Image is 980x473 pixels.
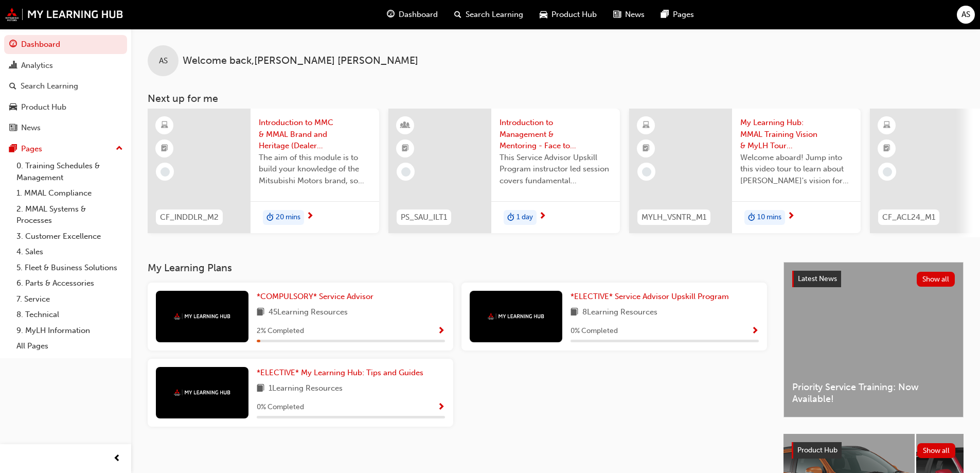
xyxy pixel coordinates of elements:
[148,109,379,233] a: CF_INDDLR_M2Introduction to MMC & MMAL Brand and Heritage (Dealer Induction)The aim of this modul...
[661,8,669,21] span: pages-icon
[21,143,42,155] div: Pages
[625,9,645,21] span: News
[551,9,597,21] span: Product Hub
[401,167,411,177] span: learningRecordVerb_NONE-icon
[4,33,127,139] button: DashboardAnalyticsSearch LearningProduct HubNews
[642,167,651,177] span: learningRecordVerb_NONE-icon
[174,389,230,396] img: mmal
[740,117,852,152] span: My Learning Hub: MMAL Training Vision & MyLH Tour (Elective)
[257,368,423,377] span: *ELECTIVE* My Learning Hub: Tips and Guides
[387,8,395,21] span: guage-icon
[257,382,264,395] span: book-icon
[116,142,123,155] span: up-icon
[653,4,702,25] a: pages-iconPages
[257,325,304,337] span: 2 % Completed
[21,101,66,113] div: Product Hub
[21,122,41,134] div: News
[531,4,605,25] a: car-iconProduct Hub
[257,367,427,379] a: *ELECTIVE* My Learning Hub: Tips and Guides
[571,325,618,337] span: 0 % Completed
[516,212,533,223] span: 1 day
[571,292,729,301] span: *ELECTIVE* Service Advisor Upskill Program
[9,124,17,133] span: news-icon
[883,167,892,177] span: learningRecordVerb_NONE-icon
[257,292,373,301] span: *COMPULSORY* Service Advisor
[466,9,523,21] span: Search Learning
[4,98,127,117] a: Product Hub
[748,211,755,224] span: duration-icon
[161,119,168,132] span: learningResourceType_ELEARNING-icon
[783,262,964,417] a: Latest NewsShow allPriority Service Training: Now Available!
[159,55,168,67] span: AS
[757,212,781,223] span: 10 mins
[4,118,127,137] a: News
[571,291,733,303] a: *ELECTIVE* Service Advisor Upskill Program
[957,6,975,24] button: AS
[257,401,304,413] span: 0 % Completed
[4,77,127,96] a: Search Learning
[131,93,980,104] h3: Next up for me
[9,40,17,49] span: guage-icon
[174,313,230,320] img: mmal
[12,260,127,276] a: 5. Fleet & Business Solutions
[148,262,767,274] h3: My Learning Plans
[797,446,838,454] span: Product Hub
[9,82,16,91] span: search-icon
[9,145,17,154] span: pages-icon
[161,142,168,155] span: booktick-icon
[12,244,127,260] a: 4. Sales
[500,152,612,187] span: This Service Advisor Upskill Program instructor led session covers fundamental management styles ...
[642,212,706,223] span: MYLH_VSNTR_M1
[751,327,759,336] span: Show Progress
[787,212,795,221] span: next-icon
[613,8,621,21] span: news-icon
[21,60,53,72] div: Analytics
[629,109,861,233] a: MYLH_VSNTR_M1My Learning Hub: MMAL Training Vision & MyLH Tour (Elective)Welcome aboard! Jump int...
[792,271,955,287] a: Latest NewsShow all
[792,442,955,459] a: Product HubShow all
[798,274,837,283] span: Latest News
[306,212,314,221] span: next-icon
[4,139,127,159] button: Pages
[113,452,121,465] span: prev-icon
[12,307,127,323] a: 8. Technical
[402,119,409,132] span: learningResourceType_INSTRUCTOR_LED-icon
[183,55,418,67] span: Welcome back , [PERSON_NAME] [PERSON_NAME]
[917,443,956,458] button: Show all
[883,142,890,155] span: booktick-icon
[269,306,348,319] span: 45 Learning Resources
[257,291,378,303] a: *COMPULSORY* Service Advisor
[257,306,264,319] span: book-icon
[401,212,447,223] span: PS_SAU_ILT1
[446,4,531,25] a: search-iconSearch Learning
[12,158,127,185] a: 0. Training Schedules & Management
[792,381,955,405] span: Priority Service Training: Now Available!
[437,403,445,412] span: Show Progress
[388,109,620,233] a: PS_SAU_ILT1Introduction to Management & Mentoring - Face to Face Instructor Led Training (Service...
[12,185,127,201] a: 1. MMAL Compliance
[4,56,127,75] a: Analytics
[643,142,650,155] span: booktick-icon
[751,325,759,338] button: Show Progress
[12,229,127,244] a: 3. Customer Excellence
[454,8,461,21] span: search-icon
[500,117,612,152] span: Introduction to Management & Mentoring - Face to Face Instructor Led Training (Service Advisor Up...
[160,212,219,223] span: CF_INDDLR_M2
[882,212,935,223] span: CF_ACL24_M1
[9,103,17,112] span: car-icon
[437,327,445,336] span: Show Progress
[571,306,578,319] span: book-icon
[269,382,343,395] span: 1 Learning Resources
[437,401,445,414] button: Show Progress
[539,212,546,221] span: next-icon
[276,212,300,223] span: 20 mins
[4,35,127,54] a: Dashboard
[883,119,890,132] span: learningResourceType_ELEARNING-icon
[9,61,17,71] span: chart-icon
[399,9,438,21] span: Dashboard
[12,275,127,291] a: 6. Parts & Accessories
[582,306,657,319] span: 8 Learning Resources
[740,152,852,187] span: Welcome aboard! Jump into this video tour to learn about [PERSON_NAME]'s vision for your learning...
[643,119,650,132] span: learningResourceType_ELEARNING-icon
[259,152,371,187] span: The aim of this module is to build your knowledge of the Mitsubishi Motors brand, so you can demo...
